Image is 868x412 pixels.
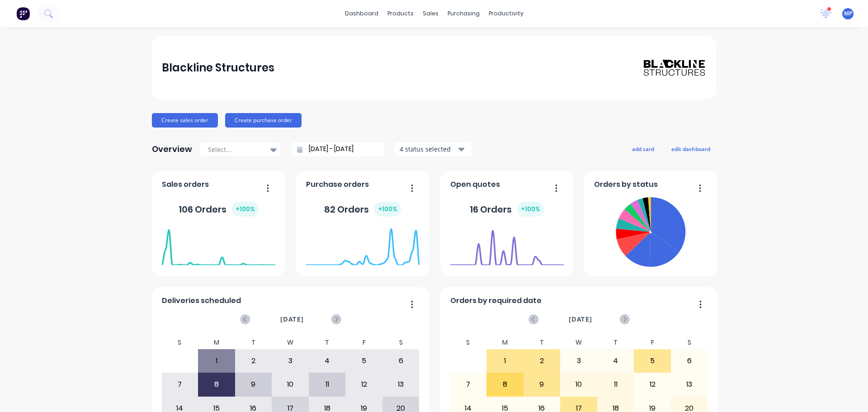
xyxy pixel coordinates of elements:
div: 11 [598,373,634,396]
div: 3 [561,350,597,372]
div: 13 [671,373,708,396]
div: 5 [634,350,670,372]
div: 7 [162,373,198,396]
span: [DATE] [280,314,304,324]
span: MP [844,9,852,18]
div: 5 [346,350,382,372]
div: 11 [309,373,345,396]
div: 2 [236,350,272,372]
div: 6 [383,350,419,372]
div: 9 [236,373,272,396]
div: W [272,336,309,349]
div: F [634,336,671,349]
span: Purchase orders [306,179,369,190]
div: 1 [487,350,523,372]
div: productivity [484,7,528,20]
div: W [560,336,597,349]
div: 6 [671,350,708,372]
div: 4 [309,350,345,372]
div: 3 [272,350,308,372]
span: Sales orders [162,179,209,190]
div: 106 Orders [179,202,259,217]
div: sales [418,7,443,20]
div: 2 [524,350,560,372]
img: Blackline Structures [643,59,706,77]
div: M [486,336,524,349]
div: S [382,336,420,349]
span: [DATE] [569,314,592,324]
a: dashboard [340,7,383,20]
div: purchasing [443,7,484,20]
div: F [345,336,382,349]
div: 4 [598,350,634,372]
button: Create sales order [152,113,218,128]
div: S [671,336,708,349]
div: 10 [272,373,308,396]
div: T [309,336,346,349]
div: 12 [634,373,670,396]
div: 16 Orders [470,202,544,217]
div: products [383,7,418,20]
span: Open quotes [450,179,500,190]
div: 8 [487,373,523,396]
div: 9 [524,373,560,396]
div: 82 Orders [324,202,401,217]
div: Overview [152,140,192,158]
div: 12 [346,373,382,396]
div: Blackline Structures [162,59,274,77]
button: add card [626,143,660,155]
div: T [524,336,561,349]
div: + 100 % [517,202,544,217]
div: 13 [383,373,419,396]
div: 1 [198,350,235,372]
div: 10 [561,373,597,396]
div: 8 [198,373,235,396]
img: Factory [16,7,30,20]
div: S [450,336,487,349]
div: T [597,336,634,349]
div: S [161,336,198,349]
div: 4 status selected [400,144,457,154]
button: edit dashboard [665,143,716,155]
button: Create purchase order [225,113,302,128]
div: + 100 % [374,202,401,217]
div: 7 [450,373,486,396]
span: Orders by required date [450,295,542,306]
div: T [235,336,272,349]
span: Orders by status [594,179,658,190]
div: + 100 % [232,202,259,217]
button: 4 status selected [395,142,472,156]
div: M [198,336,235,349]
